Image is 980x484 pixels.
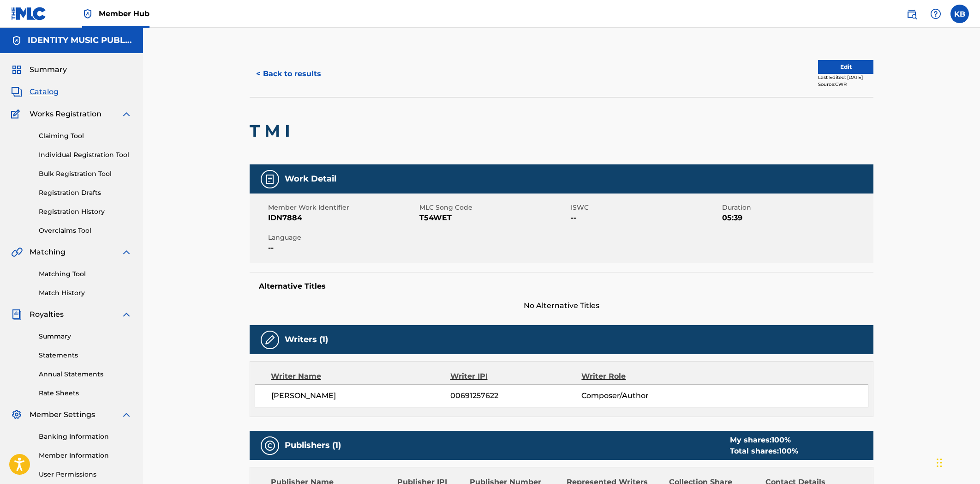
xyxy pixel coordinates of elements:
[419,203,568,212] span: MLC Song Code
[39,388,132,398] a: Rate Sheets
[779,447,798,455] span: 100 %
[39,332,132,341] a: Summary
[39,150,132,160] a: Individual Registration Tool
[28,35,132,46] h5: IDENTITY MUSIC PUBLISHING
[271,371,450,382] div: Writer Name
[268,203,417,212] span: Member Work Identifier
[285,334,328,345] h5: Writers (1)
[11,35,22,46] img: Accounts
[39,451,132,460] a: Member Information
[450,390,581,401] span: 00691257622
[268,242,417,254] span: --
[259,282,864,291] h5: Alternative Titles
[250,62,328,85] button: < Back to results
[39,470,132,479] a: User Permissions
[250,300,873,311] span: No Alternative Titles
[30,409,95,420] span: Member Settings
[39,169,132,179] a: Bulk Registration Tool
[121,409,132,420] img: expand
[954,327,980,402] iframe: Resource Center
[818,81,873,88] div: Source: CWR
[926,5,945,23] div: Help
[934,440,980,484] iframe: Chat Widget
[581,371,701,382] div: Writer Role
[285,440,341,451] h5: Publishers (1)
[730,446,798,457] div: Total shares:
[121,247,132,258] img: expand
[30,309,64,320] span: Royalties
[722,203,871,212] span: Duration
[39,207,132,217] a: Registration History
[250,121,295,141] h2: T M I
[571,212,720,224] span: --
[11,109,23,120] img: Works Registration
[906,8,917,19] img: search
[11,247,23,258] img: Matching
[121,309,132,320] img: expand
[99,8,149,19] span: Member Hub
[39,226,132,236] a: Overclaims Tool
[39,269,132,279] a: Matching Tool
[268,212,417,224] span: IDN7884
[39,188,132,198] a: Registration Drafts
[11,86,22,97] img: Catalog
[950,5,969,23] div: User Menu
[771,436,791,444] span: 100 %
[268,233,417,242] span: Language
[902,5,921,23] a: Public Search
[30,247,66,258] span: Matching
[39,369,132,379] a: Annual Statements
[39,351,132,360] a: Statements
[581,390,701,401] span: Composer/Author
[722,212,871,224] span: 05:39
[121,109,132,120] img: expand
[264,334,275,345] img: Writers
[419,212,568,224] span: T54WET
[285,174,336,184] h5: Work Detail
[937,449,942,477] div: Drag
[930,8,941,19] img: help
[30,109,102,120] span: Works Registration
[11,409,22,420] img: Member Settings
[11,64,22,75] img: Summary
[39,432,132,442] a: Banking Information
[39,131,132,141] a: Claiming Tool
[82,8,93,19] img: Top Rightsholder
[818,60,873,74] button: Edit
[730,435,798,446] div: My shares:
[30,64,67,75] span: Summary
[571,203,720,212] span: ISWC
[271,390,450,401] span: [PERSON_NAME]
[39,288,132,298] a: Match History
[818,74,873,81] div: Last Edited: [DATE]
[11,86,59,97] a: CatalogCatalog
[450,371,582,382] div: Writer IPI
[11,7,47,20] img: MLC Logo
[30,86,59,97] span: Catalog
[11,309,22,320] img: Royalties
[11,64,67,75] a: SummarySummary
[264,440,275,451] img: Publishers
[264,174,275,185] img: Work Detail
